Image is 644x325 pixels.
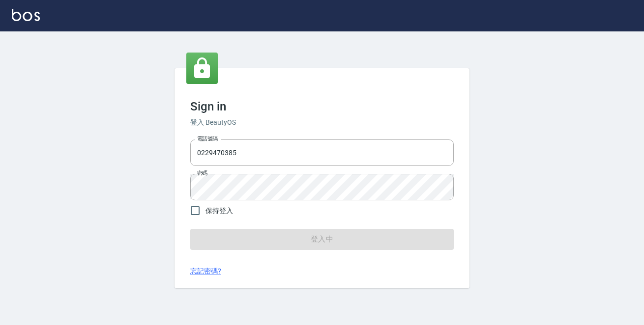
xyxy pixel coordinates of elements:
[205,206,233,216] span: 保持登入
[190,266,221,276] a: 忘記密碼?
[190,100,454,113] h3: Sign in
[197,169,207,177] label: 密碼
[12,9,40,21] img: Logo
[197,135,218,142] label: 電話號碼
[190,117,454,128] h6: 登入 BeautyOS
